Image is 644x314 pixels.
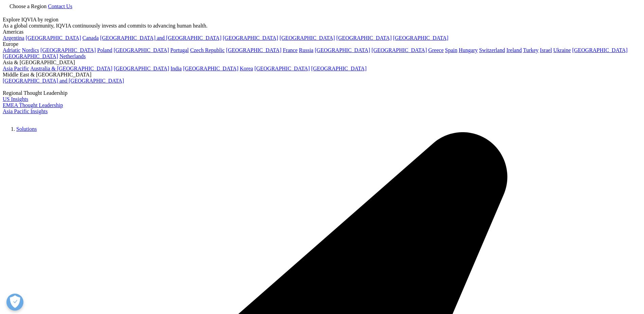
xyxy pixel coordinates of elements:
a: Asia Pacific Insights [3,108,48,114]
a: Turkey [523,47,539,53]
a: Contact Us [48,3,72,9]
div: Regional Thought Leadership [3,90,641,96]
span: Choose a Region [10,3,47,9]
div: Middle East & [GEOGRAPHIC_DATA] [3,72,641,78]
a: EMEA Thought Leadership [3,102,63,108]
a: [GEOGRAPHIC_DATA] [40,47,96,53]
a: Canada [82,35,99,41]
a: [GEOGRAPHIC_DATA] [254,66,310,71]
a: Ireland [507,47,522,53]
a: [GEOGRAPHIC_DATA] [393,35,448,41]
a: [GEOGRAPHIC_DATA] [315,47,370,53]
div: Asia & [GEOGRAPHIC_DATA] [3,59,641,66]
a: Asia Pacific [3,66,29,71]
button: Präferenzen öffnen [6,294,23,311]
a: India [170,66,182,71]
a: [GEOGRAPHIC_DATA] [226,47,281,53]
a: [GEOGRAPHIC_DATA] [336,35,392,41]
a: Poland [97,47,112,53]
a: Israel [540,47,552,53]
a: Czech Republic [190,47,225,53]
a: Netherlands [59,53,86,59]
a: US Insights [3,96,28,102]
a: Nordics [22,47,39,53]
a: Spain [445,47,457,53]
a: [GEOGRAPHIC_DATA] [114,66,169,71]
div: Europe [3,41,641,47]
a: Solutions [16,126,37,132]
div: As a global community, IQVIA continuously invests and commits to advancing human health. [3,23,641,29]
a: [GEOGRAPHIC_DATA] [572,47,627,53]
a: Ukraine [553,47,571,53]
a: [GEOGRAPHIC_DATA] [3,53,58,59]
a: Greece [428,47,443,53]
a: Argentina [3,35,24,41]
a: Adriatic [3,47,20,53]
a: Portugal [170,47,189,53]
div: Americas [3,29,641,35]
a: [GEOGRAPHIC_DATA] [279,35,335,41]
a: Russia [299,47,314,53]
a: [GEOGRAPHIC_DATA] [114,47,169,53]
a: [GEOGRAPHIC_DATA] [26,35,81,41]
a: Switzerland [479,47,505,53]
a: [GEOGRAPHIC_DATA] [183,66,238,71]
div: Explore IQVIA by region [3,17,641,23]
a: [GEOGRAPHIC_DATA] [371,47,427,53]
a: [GEOGRAPHIC_DATA] [311,66,367,71]
a: [GEOGRAPHIC_DATA] and [GEOGRAPHIC_DATA] [3,78,124,84]
a: [GEOGRAPHIC_DATA] and [GEOGRAPHIC_DATA] [100,35,221,41]
a: [GEOGRAPHIC_DATA] [223,35,278,41]
a: France [283,47,298,53]
a: Hungary [459,47,478,53]
a: Australia & [GEOGRAPHIC_DATA] [30,66,112,71]
a: Korea [240,66,253,71]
